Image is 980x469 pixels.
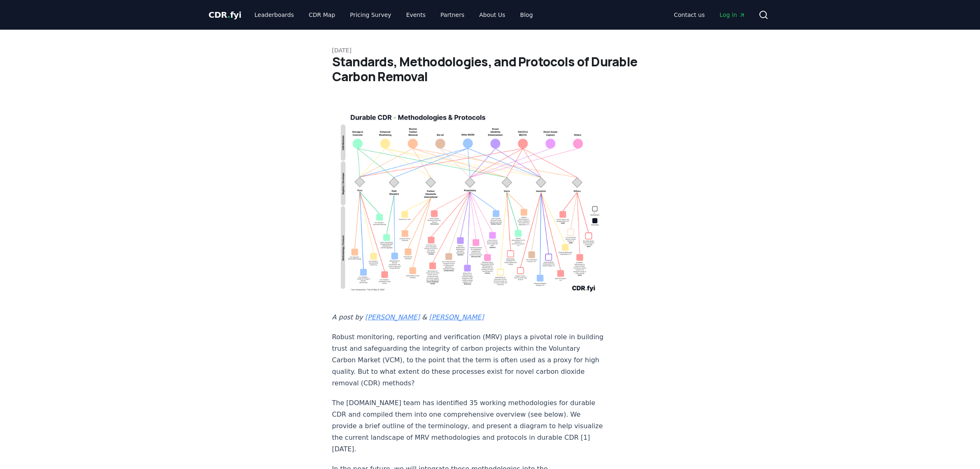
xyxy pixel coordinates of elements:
a: [PERSON_NAME] [365,313,420,321]
a: Events [400,7,432,22]
h1: Standards, Methodologies, and Protocols of Durable Carbon Removal [332,54,648,84]
a: CDR.fyi [209,9,242,21]
nav: Main [248,7,539,22]
a: Pricing Survey [343,7,398,22]
a: Blog [514,7,540,22]
a: Leaderboards [248,7,300,22]
nav: Main [667,7,752,22]
em: A post by [332,313,363,321]
a: Partners [434,7,471,22]
a: CDR Map [302,7,342,22]
p: [DATE] [332,46,648,54]
a: Contact us [667,7,711,22]
p: The [DOMAIN_NAME] team has identified 35 working methodologies for durable CDR and compiled them ... [332,397,605,455]
span: . [227,10,230,20]
span: Log in [719,11,745,19]
p: Robust monitoring, reporting and verification (MRV) plays a pivotal role in building trust and sa... [332,331,605,389]
img: blog post image [332,104,605,298]
a: Log in [713,7,752,22]
span: CDR fyi [209,10,242,20]
a: [PERSON_NAME] [429,313,484,321]
a: About Us [473,7,512,22]
em: & [422,313,427,321]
